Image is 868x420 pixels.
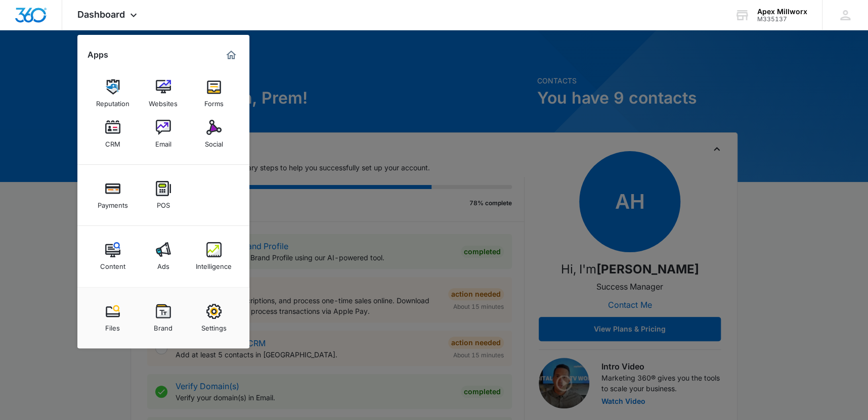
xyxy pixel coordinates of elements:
[144,115,183,153] a: Email
[155,135,171,148] div: Email
[144,176,183,214] a: POS
[77,9,125,20] span: Dashboard
[195,237,233,275] a: Intelligence
[223,47,239,63] a: Marketing 360® Dashboard
[94,115,132,153] a: CRM
[100,257,125,270] div: Content
[94,74,132,113] a: Reputation
[144,74,183,113] a: Websites
[154,319,172,332] div: Brand
[98,196,128,209] div: Payments
[105,135,120,148] div: CRM
[201,319,227,332] div: Settings
[195,299,233,337] a: Settings
[195,115,233,153] a: Social
[144,299,183,337] a: Brand
[205,135,223,148] div: Social
[149,95,178,108] div: Websites
[757,16,807,23] div: account id
[204,95,224,108] div: Forms
[94,299,132,337] a: Files
[88,50,108,60] h2: Apps
[94,237,132,275] a: Content
[157,196,170,209] div: POS
[757,8,807,16] div: account name
[96,95,129,108] div: Reputation
[157,257,169,270] div: Ads
[144,237,183,275] a: Ads
[195,74,233,113] a: Forms
[196,257,232,270] div: Intelligence
[105,319,120,332] div: Files
[94,176,132,214] a: Payments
